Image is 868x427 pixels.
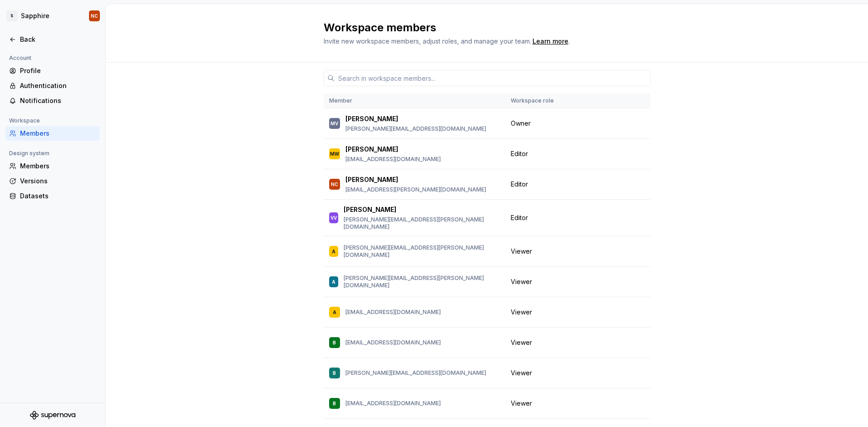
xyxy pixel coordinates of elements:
span: Editor [511,149,528,158]
p: [PERSON_NAME][EMAIL_ADDRESS][PERSON_NAME][DOMAIN_NAME] [344,216,500,231]
div: Account [5,53,35,64]
a: Profile [5,64,100,78]
span: Viewer [511,399,532,408]
div: NC [331,180,338,189]
a: Authentication [5,79,100,93]
a: Datasets [5,189,100,203]
th: Workspace role [505,93,627,108]
p: [EMAIL_ADDRESS][PERSON_NAME][DOMAIN_NAME] [345,186,486,193]
span: Editor [511,180,528,189]
div: Members [20,129,96,138]
th: Member [324,93,505,108]
div: VV [330,213,337,222]
a: Members [5,159,100,173]
p: [PERSON_NAME][EMAIL_ADDRESS][DOMAIN_NAME] [345,369,486,377]
input: Search in workspace members... [335,70,651,86]
p: [PERSON_NAME][EMAIL_ADDRESS][PERSON_NAME][DOMAIN_NAME] [344,275,500,289]
div: A [332,247,335,256]
p: [EMAIL_ADDRESS][DOMAIN_NAME] [345,309,441,316]
div: NC [91,12,98,20]
div: Profile [20,66,96,75]
span: Editor [511,213,528,222]
a: Notifications [5,93,100,108]
div: MW [330,149,339,158]
a: Learn more [533,37,568,46]
p: [PERSON_NAME] [345,114,398,123]
div: S [6,10,17,21]
p: [PERSON_NAME] [345,175,398,184]
div: Datasets [20,191,96,201]
div: Back [20,35,96,44]
div: Sapphire [21,11,49,20]
div: Members [20,162,96,171]
div: B [333,338,336,347]
h2: Workspace members [324,20,640,35]
span: Viewer [511,308,532,317]
p: [EMAIL_ADDRESS][DOMAIN_NAME] [345,339,441,346]
div: A [333,308,336,317]
span: Viewer [511,247,532,256]
svg: Supernova Logo [30,411,75,420]
span: Viewer [511,368,532,378]
div: B [333,368,336,378]
span: . [531,38,570,45]
div: Authentication [20,81,96,90]
div: MV [330,119,338,128]
a: Members [5,126,100,141]
span: Invite new workspace members, adjust roles, and manage your team. [324,37,531,45]
p: [EMAIL_ADDRESS][DOMAIN_NAME] [345,156,441,163]
p: [PERSON_NAME] [344,205,396,214]
a: Versions [5,174,100,188]
div: B [333,399,336,408]
span: Viewer [511,277,532,286]
a: Back [5,32,100,47]
span: Owner [511,119,531,128]
p: [PERSON_NAME][EMAIL_ADDRESS][DOMAIN_NAME] [345,125,486,133]
div: A [332,277,335,286]
span: Viewer [511,338,532,347]
p: [PERSON_NAME][EMAIL_ADDRESS][PERSON_NAME][DOMAIN_NAME] [344,244,500,259]
div: Notifications [20,96,96,105]
button: SSapphireNC [2,6,104,26]
div: Design system [5,148,53,159]
p: [PERSON_NAME] [345,145,398,154]
div: Versions [20,177,96,186]
p: [EMAIL_ADDRESS][DOMAIN_NAME] [345,400,441,407]
div: Workspace [5,115,44,126]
